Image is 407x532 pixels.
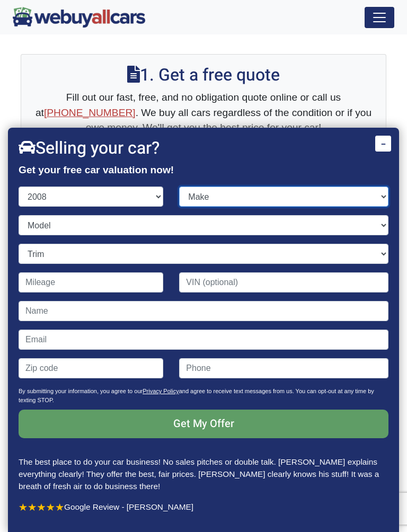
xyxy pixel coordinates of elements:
[19,410,388,438] input: Get My Offer
[19,501,388,513] p: Google Review - [PERSON_NAME]
[19,456,388,492] p: The best place to do your car business! No sales pitches or double talk. [PERSON_NAME] explains e...
[365,7,394,28] button: Toggle navigation
[19,187,388,456] form: Contact form
[44,107,136,118] a: [PHONE_NUMBER]
[179,358,388,378] input: Phone
[13,7,145,28] img: We Buy All Cars in NJ logo
[19,358,163,378] input: Zip code
[19,301,388,321] input: Name
[143,388,179,394] a: Privacy Policy
[32,65,375,85] h2: 1. Get a free quote
[19,387,388,410] p: By submitting your information, you agree to our and agree to receive text messages from us. You ...
[32,90,375,136] p: Fill out our fast, free, and no obligation quote online or call us at . We buy all cars regardles...
[19,330,388,350] input: Email
[19,272,163,292] input: Mileage
[19,138,388,158] h2: Selling your car?
[19,164,174,175] strong: Get your free car valuation now!
[179,272,388,292] input: VIN (optional)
